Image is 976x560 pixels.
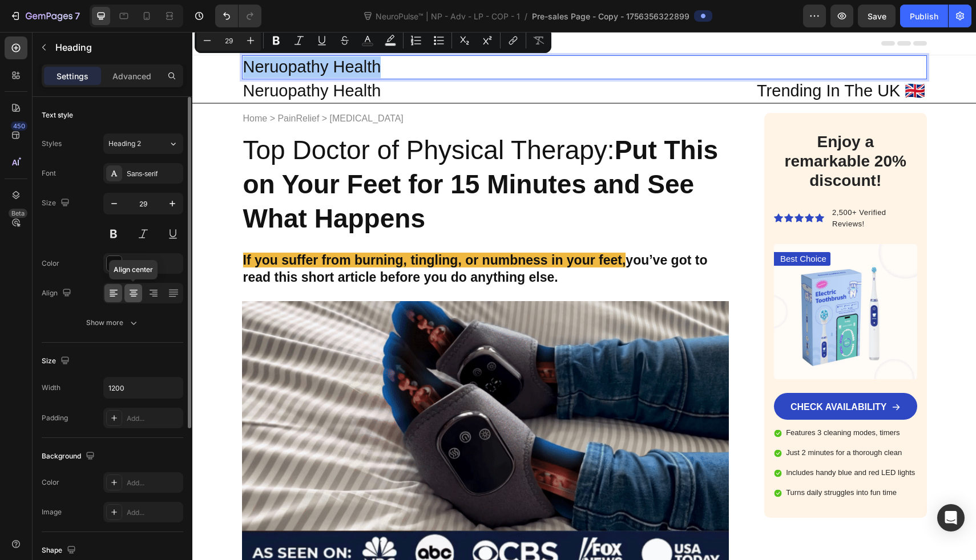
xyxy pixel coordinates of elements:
a: CHECK AVAILABILITY [582,361,725,388]
span: Heading 2 [108,139,141,149]
p: Just 2 minutes for a thorough clean [594,416,723,426]
input: Auto [104,378,183,398]
div: Size [42,354,72,369]
div: Padding [42,413,68,423]
div: Text style [42,110,73,120]
div: Open Intercom Messenger [937,504,965,531]
p: 7 [75,9,80,23]
div: Add... [127,413,180,424]
div: Add... [127,508,180,518]
div: Sans-serif [127,169,180,179]
div: Shape [42,543,78,558]
div: Color [42,477,59,488]
span: Home > PainRelief > [MEDICAL_DATA] [51,82,211,91]
div: Size [42,196,72,211]
div: Editor contextual toolbar [195,28,551,53]
div: 450 [11,121,27,131]
p: Heading [55,40,179,54]
img: gempages_534964769795343375-83636e05-6be7-435e-8b83-3cfef9641def.gif [50,269,537,543]
h2: Rich Text Editor. Editing area: main [397,47,735,71]
p: Turns daily struggles into fun time [594,456,723,466]
h2: Top Doctor of Physical Therapy: [50,100,537,205]
iframe: Design area [192,32,976,560]
span: Save [868,11,886,21]
span: Pre-sales Page - Copy - 1756356322899 [532,10,689,22]
button: Heading 2 [103,133,183,154]
div: Add... [127,478,180,488]
div: Undo/Redo [215,5,261,27]
h2: Enjoy a remarkable 20% discount! [582,99,725,159]
span: / [525,10,527,22]
p: Settings [57,70,88,82]
div: Styles [42,139,62,149]
span: 2,500+ Verified Reviews! [640,176,694,196]
button: 7 [5,5,85,27]
span: NeuroPulse™ | NP - Adv - LP - COP - 1 [373,10,522,22]
div: Image [42,507,62,517]
p: Advanced [112,70,151,82]
p: Best Choice [588,221,634,233]
strong: you’ve got to read this short article before you do anything else. [51,221,515,253]
div: Show more [86,317,139,328]
button: Save [858,5,896,27]
div: Align [42,286,74,301]
button: Show more [42,313,183,333]
div: Color [42,258,59,269]
div: Publish [910,10,938,22]
img: gempages_534964769795343375-150eb861-63e3-4405-a755-1b042b04b05d.webp [582,212,725,347]
div: Font [42,168,56,178]
div: Background [42,449,97,464]
strong: If you suffer from burning, tingling, or numbness in your feet, [51,221,434,236]
div: 121212 [127,259,180,269]
p: CHECK AVAILABILITY [598,370,695,382]
strong: Put This on Your Feet for 15 Minutes and See What Happens [51,103,526,201]
p: Includes handy blue and red LED lights [594,436,723,446]
div: Beta [9,209,27,218]
p: Features 3 cleaning modes, timers [594,396,723,406]
button: Publish [900,5,948,27]
div: Width [42,383,61,393]
p: Trending In The UK 🇬🇧 [398,48,733,70]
